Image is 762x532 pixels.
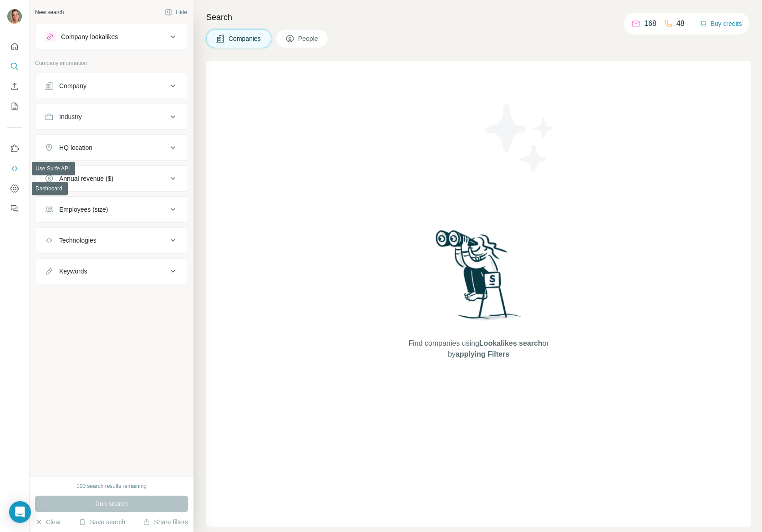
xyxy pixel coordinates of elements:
[59,236,97,245] div: Technologies
[700,17,742,30] button: Buy credits
[229,34,262,43] span: Companies
[79,517,125,527] button: Save search
[59,174,113,183] div: Annual revenue ($)
[7,9,22,24] img: Avatar
[7,200,22,217] button: Feedback
[7,58,22,75] button: Search
[59,143,92,152] div: HQ location
[7,98,22,114] button: My lists
[59,267,87,276] div: Keywords
[7,38,22,55] button: Quick start
[479,97,561,179] img: Surfe Illustration - Stars
[298,34,319,43] span: People
[36,199,188,220] button: Employees (size)
[35,517,61,527] button: Clear
[479,339,543,347] span: Lookalikes search
[76,482,147,490] div: 100 search results remaining
[35,59,188,67] p: Company information
[432,228,526,329] img: Surfe Illustration - Woman searching with binoculars
[59,112,82,121] div: Industry
[36,26,188,48] button: Company lookalikes
[36,229,188,251] button: Technologies
[59,205,108,214] div: Employees (size)
[206,11,751,24] h4: Search
[36,168,188,189] button: Annual revenue ($)
[36,137,188,159] button: HQ location
[644,18,656,29] p: 168
[61,32,118,41] div: Company lookalikes
[406,338,551,360] span: Find companies using or by
[676,18,685,29] p: 48
[7,180,22,197] button: Dashboard
[36,75,188,97] button: Company
[7,160,22,177] button: Use Surfe API
[143,517,188,527] button: Share filters
[7,140,22,157] button: Use Surfe on LinkedIn
[35,8,64,16] div: New search
[7,78,22,94] button: Enrich CSV
[456,350,509,358] span: applying Filters
[36,106,188,128] button: Industry
[158,5,193,19] button: Hide
[9,501,31,523] div: Open Intercom Messenger
[59,81,86,90] div: Company
[36,260,188,282] button: Keywords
